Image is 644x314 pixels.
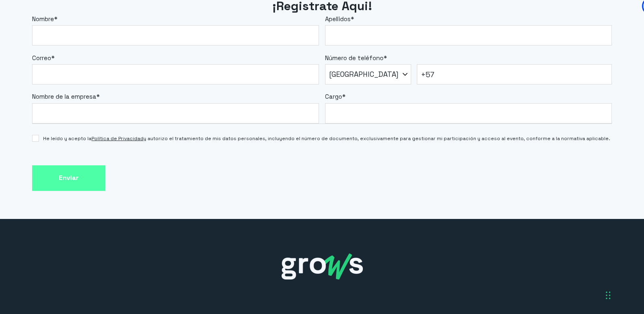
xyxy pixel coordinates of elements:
input: Enviar [32,165,105,191]
span: Cargo [325,93,342,100]
span: He leído y acepto la y autorizo el tratamiento de mis datos personales, incluyendo el número de d... [43,135,610,142]
input: He leído y acepto laPolítica de Privacidady autorizo el tratamiento de mis datos personales, incl... [32,135,39,142]
span: Nombre de la empresa [32,93,96,100]
iframe: Chat Widget [498,210,644,314]
img: grows-white_1 [282,253,363,279]
span: Apellidos [325,15,351,23]
span: Número de teléfono [325,54,384,62]
div: Widget de chat [498,210,644,314]
div: Arrastrar [606,283,611,308]
span: Nombre [32,15,54,23]
a: Política de Privacidad [91,135,143,142]
span: Correo [32,54,51,62]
